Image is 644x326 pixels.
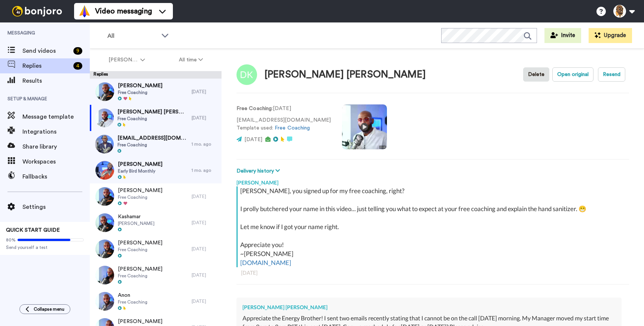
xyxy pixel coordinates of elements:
[90,183,222,210] a: [PERSON_NAME]Free Coaching[DATE]
[236,105,331,113] p: : [DATE]
[19,304,70,314] button: Collapse menu
[9,6,65,16] img: bj-logo-header-white.svg
[192,194,218,199] div: [DATE]
[95,109,114,127] img: 3c7731fe-347c-4a32-a53d-d4aac9e5c19d-thumb.jpg
[95,135,114,153] img: 4fea5106-3223-4258-969d-0f588911f3cb-thumb.jpg
[95,213,114,232] img: a3e3e93a-8506-4aea-b629-5f9cc938259a-thumb.jpg
[241,269,625,277] div: [DATE]
[79,5,91,17] img: vm-color.svg
[118,187,162,194] span: [PERSON_NAME]
[118,247,162,253] span: Free Coaching
[117,142,188,148] span: Free Coaching
[240,186,627,267] div: [PERSON_NAME], you signed up for my free coaching, right? I prolly butchered your name in this vi...
[73,62,82,70] div: 4
[6,237,16,243] span: 80%
[117,134,188,142] span: [EMAIL_ADDRESS][DOMAIN_NAME]
[73,47,82,55] div: 9
[192,115,218,121] div: [DATE]
[192,89,218,95] div: [DATE]
[107,31,158,40] span: All
[118,265,162,273] span: [PERSON_NAME]
[90,79,222,105] a: [PERSON_NAME]Free Coaching[DATE]
[242,304,616,311] div: [PERSON_NAME] [PERSON_NAME]
[118,82,162,89] span: [PERSON_NAME]
[598,67,625,82] button: Resend
[265,69,426,80] div: [PERSON_NAME] [PERSON_NAME]
[240,259,291,266] a: [DOMAIN_NAME]
[118,239,162,247] span: [PERSON_NAME]
[6,228,60,233] span: QUICK START GUIDE
[22,202,90,211] span: Settings
[22,46,70,55] span: Send videos
[236,175,629,186] div: [PERSON_NAME]
[118,168,162,174] span: Early Bird Monthly
[90,262,222,288] a: [PERSON_NAME]Free Coaching[DATE]
[90,236,222,262] a: [PERSON_NAME]Free Coaching[DATE]
[118,194,162,200] span: Free Coaching
[22,76,90,85] span: Results
[95,240,114,258] img: 44fe6daf-c88b-4d1c-a24e-9bf3072ddf35-thumb.jpg
[192,167,218,173] div: 1 mo. ago
[95,6,152,16] span: Video messaging
[90,105,222,131] a: [PERSON_NAME] [PERSON_NAME]Free Coaching[DATE]
[275,125,310,131] a: Free Coaching
[192,246,218,252] div: [DATE]
[90,210,222,236] a: Kashamar[PERSON_NAME][DATE]
[192,272,218,278] div: [DATE]
[6,244,84,250] span: Send yourself a test
[552,67,593,82] button: Open original
[95,266,114,284] img: 7ba7e195-801c-4cb7-874c-5a1d1b9a8791-thumb.jpg
[90,71,222,79] div: Replies
[236,106,272,111] strong: Free Coaching
[236,167,282,175] button: Delivery history
[162,53,220,67] button: All time
[192,220,218,226] div: [DATE]
[244,137,262,142] span: [DATE]
[22,157,90,166] span: Workspaces
[118,273,162,279] span: Free Coaching
[118,161,162,168] span: [PERSON_NAME]
[192,298,218,304] div: [DATE]
[22,61,70,70] span: Replies
[589,28,632,43] button: Upgrade
[236,116,331,132] p: [EMAIL_ADDRESS][DOMAIN_NAME] Template used:
[22,172,90,181] span: Fallbacks
[523,67,549,82] button: Delete
[117,116,188,122] span: Free Coaching
[91,53,162,67] button: [PERSON_NAME]
[90,288,222,314] a: AnonFree Coaching[DATE]
[117,108,188,116] span: [PERSON_NAME] [PERSON_NAME]
[118,89,162,95] span: Free Coaching
[22,142,90,151] span: Share library
[118,213,155,220] span: Kashamar
[109,56,139,64] span: [PERSON_NAME]
[22,127,90,136] span: Integrations
[95,187,114,206] img: 651f0309-82cd-4c70-a8ac-01ed7f7fc15c-thumb.jpg
[118,299,147,305] span: Free Coaching
[192,141,218,147] div: 1 mo. ago
[118,220,155,226] span: [PERSON_NAME]
[95,82,114,101] img: 3244422a-7207-454c-ba13-d94a0da3da6c-thumb.jpg
[118,292,147,299] span: Anon
[236,64,257,85] img: Image of Dean Kenneth jackson
[95,292,114,311] img: 836f08c6-17bf-493e-8ad9-256469128cc8-thumb.jpg
[90,157,222,183] a: [PERSON_NAME]Early Bird Monthly1 mo. ago
[544,28,581,43] button: Invite
[34,306,64,312] span: Collapse menu
[22,112,90,121] span: Message template
[118,318,162,325] span: [PERSON_NAME]
[95,161,114,180] img: 04d2256d-6dbd-43e3-bc73-0bd732d60854-thumb.jpg
[90,131,222,157] a: [EMAIL_ADDRESS][DOMAIN_NAME]Free Coaching1 mo. ago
